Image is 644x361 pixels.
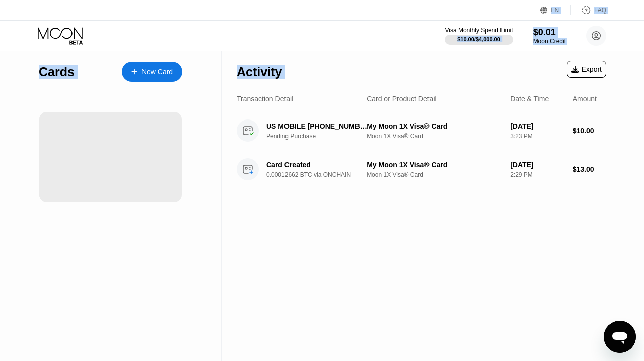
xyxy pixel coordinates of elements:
iframe: Button to launch messaging window [604,321,636,353]
div: New Card [141,68,173,76]
div: Moon 1X Visa® Card [367,133,502,140]
div: Card or Product Detail [367,95,437,103]
div: $13.00 [573,165,606,173]
div: Card Created0.00012662 BTC via ONCHAINMy Moon 1X Visa® CardMoon 1X Visa® Card[DATE]2:29 PM$13.00 [237,150,606,189]
div: Date & Time [510,95,549,103]
div: New Card [122,62,182,82]
div: US MOBILE [PHONE_NUMBER] US [266,122,369,130]
div: $10.00 [573,127,606,135]
div: Cards [39,65,75,79]
div: FAQ [571,5,606,15]
div: 3:23 PM [510,133,564,140]
div: Export [571,65,602,73]
div: 2:29 PM [510,171,564,178]
div: Export [567,61,606,78]
div: Visa Monthly Spend Limit [445,27,513,34]
div: My Moon 1X Visa® Card [367,122,502,130]
div: $0.01Moon Credit [533,27,566,45]
div: Visa Monthly Spend Limit$10.00/$4,000.00 [445,27,513,45]
div: Moon 1X Visa® Card [367,171,502,178]
div: 0.00012662 BTC via ONCHAIN [266,171,376,178]
div: Card Created [266,161,369,169]
div: Transaction Detail [237,95,293,103]
div: Moon Credit [533,38,566,45]
div: US MOBILE [PHONE_NUMBER] USPending PurchaseMy Moon 1X Visa® CardMoon 1X Visa® Card[DATE]3:23 PM$1... [237,111,606,150]
div: $0.01 [533,27,566,38]
div: [DATE] [510,122,564,130]
div: EN [540,5,571,15]
div: [DATE] [510,161,564,169]
div: FAQ [594,7,606,14]
div: Amount [573,95,597,103]
div: My Moon 1X Visa® Card [367,161,502,169]
div: Activity [237,65,282,79]
div: $10.00 / $4,000.00 [457,36,500,42]
div: Pending Purchase [266,133,376,140]
div: EN [551,7,559,14]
